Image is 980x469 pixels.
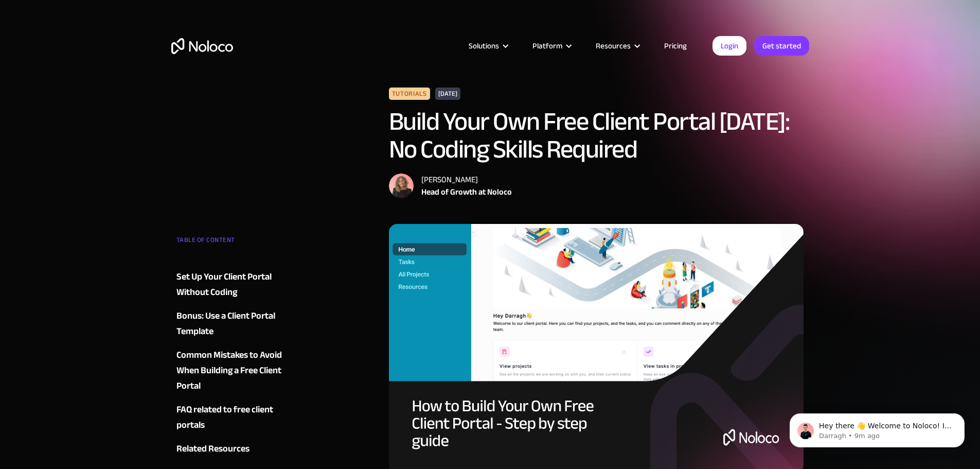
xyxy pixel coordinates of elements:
div: Solutions [469,39,499,53]
div: [PERSON_NAME] [421,173,512,186]
div: Resources [596,39,631,53]
a: Login [712,36,746,56]
a: home [171,38,233,54]
a: Related Resources [176,441,301,457]
a: FAQ related to free client portals [176,402,301,433]
iframe: Intercom notifications message [774,392,980,464]
div: Platform [532,39,562,53]
a: Pricing [651,39,700,53]
div: TABLE OF CONTENT [176,232,301,253]
div: Head of Growth at Noloco [421,186,512,198]
div: Solutions [456,39,520,53]
a: Get started [754,36,809,56]
h1: Build Your Own Free Client Portal [DATE]: No Coding Skills Required [389,108,804,163]
a: Common Mistakes to Avoid When Building a Free Client Portal [176,348,301,394]
a: Bonus: Use a Client Portal Template [176,308,301,339]
div: Related Resources [176,441,250,457]
a: Set Up Your Client Portal Without Coding [176,269,301,300]
div: Resources [583,39,651,53]
div: Platform [520,39,583,53]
